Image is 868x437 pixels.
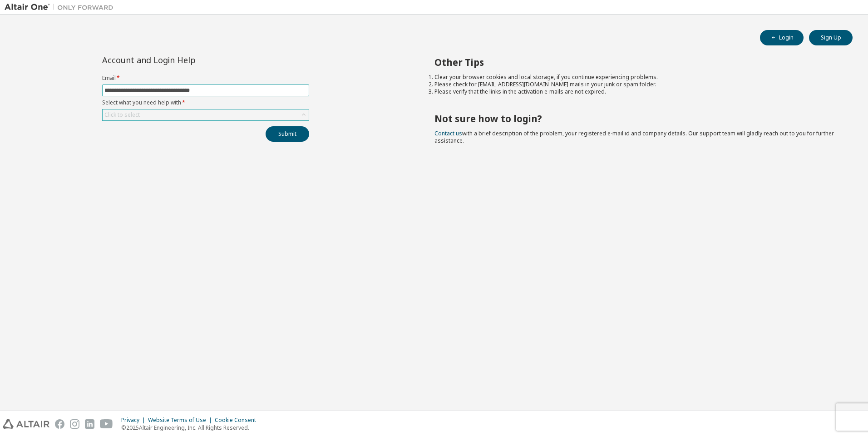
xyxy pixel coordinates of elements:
img: linkedin.svg [85,419,94,429]
img: instagram.svg [70,419,79,429]
img: Altair One [5,3,118,12]
button: Submit [266,126,309,142]
div: Website Terms of Use [148,417,215,424]
p: © 2025 Altair Engineering, Inc. All Rights Reserved. [121,424,261,432]
li: Please check for [EMAIL_ADDRESS][DOMAIN_NAME] mails in your junk or spam folder. [434,81,837,88]
li: Clear your browser cookies and local storage, if you continue experiencing problems. [434,74,837,81]
button: Login [760,30,804,45]
img: facebook.svg [55,419,64,429]
div: Click to select [103,109,309,120]
label: Select what you need help with [102,99,309,106]
div: Account and Login Help [102,56,268,64]
div: Cookie Consent [215,417,261,424]
label: Email [102,74,309,82]
button: Sign Up [809,30,853,45]
span: with a brief description of the problem, your registered e-mail id and company details. Our suppo... [434,129,834,144]
h2: Other Tips [434,56,837,68]
h2: Not sure how to login? [434,113,837,124]
div: Privacy [121,417,148,424]
img: altair_logo.svg [3,419,49,429]
a: Contact us [434,129,462,137]
div: Click to select [104,111,140,119]
img: youtube.svg [100,419,113,429]
li: Please verify that the links in the activation e-mails are not expired. [434,88,837,95]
